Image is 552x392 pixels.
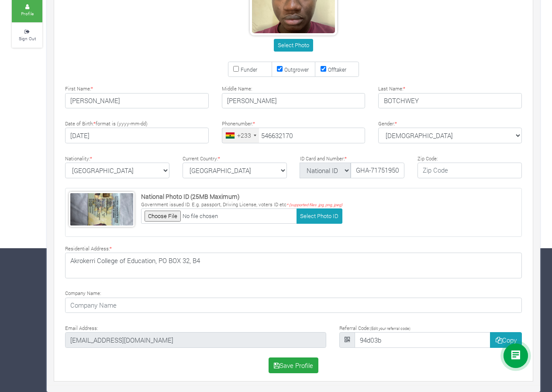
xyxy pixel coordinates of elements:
[339,325,411,332] label: Referral Code:
[222,120,255,128] label: Phonenumber:
[141,192,240,201] strong: National Photo ID (25MB Maximum)
[141,201,342,208] p: Government issued ID. E.g. passport, Driving License, voters ID etc
[328,66,346,73] small: Offtaker
[65,298,522,313] input: Company Name
[237,131,251,140] div: +233
[65,245,112,253] label: Residential Address:
[417,163,522,178] input: Zip Code
[277,66,283,72] input: Outgrower
[233,66,239,72] input: Funder
[490,332,522,348] button: Copy
[417,155,438,163] label: Zip Code:
[269,357,319,373] button: Save Profile
[370,326,411,331] small: (Edit your referral code)
[378,120,397,128] label: Gender:
[65,325,98,332] label: Email Address:
[21,10,34,17] small: Profile
[65,155,92,163] label: Nationality:
[321,66,326,72] input: Offtaker
[351,163,404,178] input: ID Number
[65,290,101,297] label: Company Name:
[284,66,309,73] small: Outgrower
[65,128,209,143] input: Type Date of Birth (YYYY-MM-DD)
[222,128,366,143] input: Phone Number
[378,85,405,93] label: Last Name:
[65,93,209,109] input: First Name
[65,120,148,128] label: Date of Birth: format is (yyyy-mm-dd)
[297,208,342,224] button: Select Photo ID
[65,253,522,278] textarea: Akrokerri College of Education, PO BOX 32, B4
[12,23,42,47] a: Sign Out
[274,39,313,52] button: Select Photo
[300,155,347,163] label: ID Card and Number:
[222,85,252,93] label: Middle Name:
[222,93,366,109] input: Middle Name
[19,35,36,42] small: Sign Out
[183,155,220,163] label: Current Country:
[241,66,257,73] small: Funder
[286,202,342,207] i: * (supported files .jpg, png, jpeg)
[65,85,93,93] label: First Name:
[378,93,522,109] input: Last Name
[222,128,259,143] div: Ghana (Gaana): +233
